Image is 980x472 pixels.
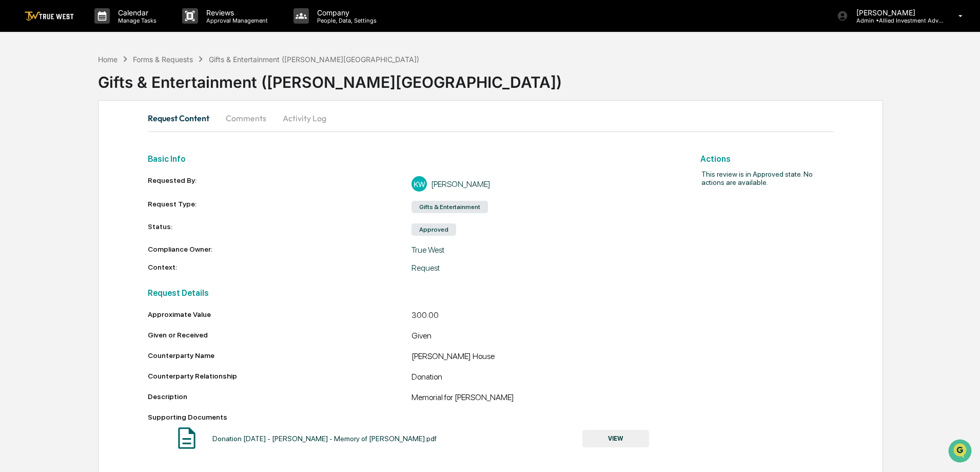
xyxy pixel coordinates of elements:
div: 🔎 [10,150,18,158]
div: Donation [DATE] - [PERSON_NAME] - Memory of [PERSON_NAME].pdf [212,435,437,443]
div: Description [148,392,412,401]
a: Powered byPylon [72,174,124,182]
button: VIEW [582,430,649,447]
div: Gifts & Entertainment ([PERSON_NAME][GEOGRAPHIC_DATA]) [98,65,980,91]
button: Request Content [148,106,218,130]
p: [PERSON_NAME] [848,8,944,17]
div: Compliance Owner: [148,245,412,255]
div: Request Type: [148,200,412,214]
p: Company [309,8,382,17]
div: 🗄️ [74,130,83,139]
span: Data Lookup [21,149,65,159]
div: 300.00 [411,310,676,323]
p: Admin • Allied Investment Advisors [848,17,944,24]
h2: Actions [700,154,834,164]
button: Comments [218,106,275,130]
div: Requested By: [148,176,412,192]
p: Approval Management [198,17,273,24]
div: Counterparty Name [148,351,412,360]
img: 1746055101610-c473b297-6a78-478c-a979-82029cc54cd1 [10,79,29,97]
p: Manage Tasks [110,17,162,24]
div: 🖐️ [10,130,18,139]
p: Reviews [198,8,273,17]
div: Forms & Requests [133,55,193,64]
div: True West [411,245,676,255]
h2: Request Details [148,288,676,298]
iframe: Open customer support [947,438,975,466]
div: Given or Received [148,331,412,339]
div: Approved [411,223,456,236]
div: Gifts & Entertainment ([PERSON_NAME][GEOGRAPHIC_DATA]) [209,55,419,64]
div: secondary tabs example [148,106,834,130]
div: Status: [148,222,412,237]
div: Gifts & Entertainment [411,201,488,213]
div: Approximate Value [148,310,412,318]
div: Donation [411,372,676,384]
a: 🗄️Attestations [70,125,131,144]
input: Clear [27,47,169,58]
h2: Basic Info [148,154,676,164]
div: Home [98,55,117,64]
p: How can we help? [10,22,187,38]
img: logo [25,11,74,21]
p: Calendar [110,8,162,17]
span: Preclearance [21,129,66,140]
div: [PERSON_NAME] House [411,351,676,364]
div: Memorial for [PERSON_NAME] [411,392,676,405]
a: 🔎Data Lookup [6,145,69,163]
img: Document Icon [174,425,200,451]
div: Context: [148,263,412,273]
div: Request [411,263,676,273]
p: People, Data, Settings [309,17,382,24]
button: Start new chat [174,82,187,94]
h2: This review is in Approved state. No actions are available. [676,170,834,186]
span: Attestations [85,129,127,140]
div: Supporting Documents [148,413,676,421]
button: Activity Log [275,106,335,130]
div: Counterparty Relationship [148,372,412,380]
div: Start new chat [35,79,168,89]
span: Pylon [102,174,124,182]
div: Given [411,331,676,343]
div: KW [411,176,427,192]
div: [PERSON_NAME] [431,179,491,189]
a: 🖐️Preclearance [6,125,70,144]
div: We're available if you need us! [35,89,130,97]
